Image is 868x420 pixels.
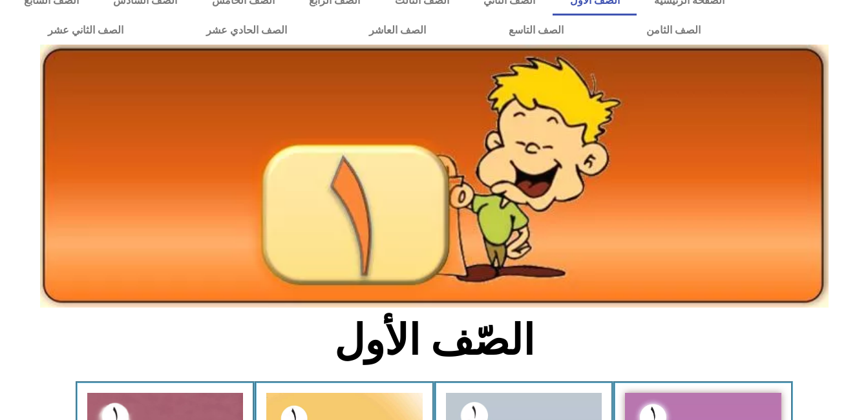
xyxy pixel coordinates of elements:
a: الصف الثاني عشر [6,16,165,45]
a: الصف الثامن [605,16,742,45]
h2: الصّف الأول [220,315,648,366]
a: الصف الحادي عشر [165,16,328,45]
a: الصف التاسع [467,16,605,45]
a: الصف العاشر [328,16,467,45]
